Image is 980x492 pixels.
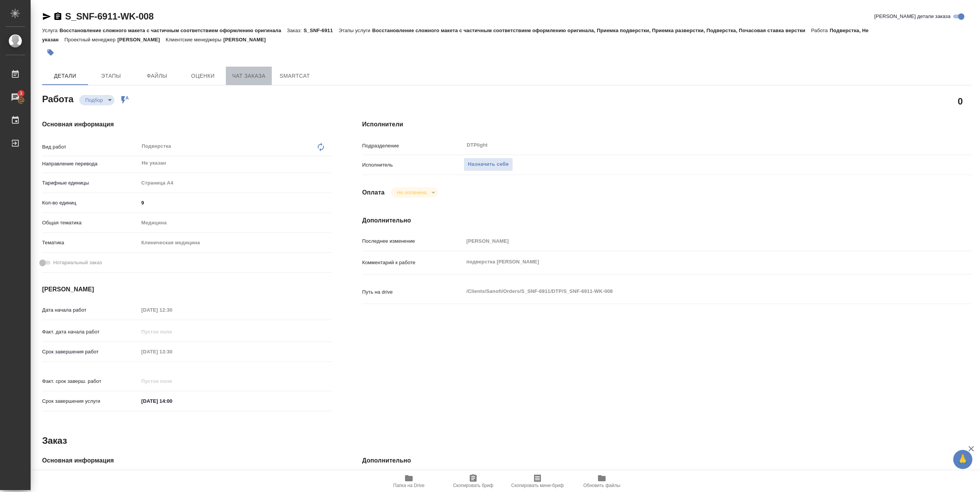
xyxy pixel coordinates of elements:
button: Скопировать ссылку для ЯМессенджера [42,12,51,21]
p: Тематика [42,239,139,247]
p: Факт. срок заверш. работ [42,378,139,385]
h2: 0 [958,95,963,108]
div: Страница А4 [139,177,332,190]
p: Факт. дата начала работ [42,328,139,336]
span: Этапы [93,71,129,81]
p: Работа [811,28,830,33]
span: Скопировать мини-бриф [511,483,563,488]
span: 🙏 [956,451,969,467]
span: Нотариальный заказ [53,259,102,266]
p: Кол-во единиц [42,199,139,207]
a: 3 [2,88,29,107]
p: Общая тематика [42,219,139,227]
a: S_SNF-6911-WK-008 [65,11,154,21]
p: S_SNF-6911 [304,28,339,33]
textarea: /Clients/Sanofi/Orders/S_SNF-6911/DTP/S_SNF-6911-WK-008 [464,285,921,298]
p: Подразделение [362,142,464,150]
span: Назначить себя [468,160,508,169]
button: Обновить файлы [570,471,634,492]
h4: Основная информация [42,456,332,465]
input: Пустое поле [139,376,206,387]
span: Обновить файлы [583,483,621,488]
input: ✎ Введи что-нибудь [139,396,206,407]
p: Дата начала работ [42,306,139,314]
input: Пустое поле [464,235,921,247]
button: Папка на Drive [377,471,441,492]
div: Клиническая медицина [139,236,332,249]
span: Файлы [139,71,175,81]
span: SmartCat [276,71,313,81]
p: [PERSON_NAME] [118,37,166,42]
h4: Исполнители [362,120,972,129]
button: Скопировать бриф [441,471,505,492]
h2: Заказ [42,435,67,447]
h4: Оплата [362,188,385,197]
p: Клиентские менеджеры [166,37,224,42]
button: Скопировать мини-бриф [505,471,570,492]
button: Подбор [83,97,105,103]
span: Детали [47,71,83,81]
p: Этапы услуги [339,28,372,33]
p: Проектный менеджер [64,37,117,42]
span: Скопировать бриф [453,483,493,488]
h4: [PERSON_NAME] [42,285,332,294]
h4: Основная информация [42,120,332,129]
span: [PERSON_NAME] детали заказа [874,13,951,20]
h4: Дополнительно [362,216,972,225]
button: Скопировать ссылку [53,12,62,21]
p: Комментарий к работе [362,259,464,266]
button: Не оплачена [395,189,429,196]
span: Оценки [185,71,221,81]
h4: Дополнительно [362,456,972,465]
input: Пустое поле [139,326,206,337]
p: Последнее изменение [362,237,464,245]
p: Заказ: [287,28,304,33]
p: Срок завершения услуги [42,397,139,405]
div: Медицина [139,216,332,229]
p: Восстановление сложного макета с частичным соответствием оформлению оригинала [59,28,287,33]
p: Восстановление сложного макета с частичным соответствием оформлению оригинала, Приемка подверстки... [372,28,811,33]
p: Услуга [42,28,59,33]
h2: Работа [42,92,73,105]
span: Папка на Drive [393,483,425,488]
p: [PERSON_NAME] [223,37,271,42]
p: Срок завершения работ [42,348,139,356]
p: Исполнитель [362,161,464,169]
div: Подбор [391,187,438,198]
button: Назначить себя [464,158,513,171]
input: Пустое поле [139,346,206,357]
p: Тарифные единицы [42,179,139,187]
textarea: подверстка [PERSON_NAME] [464,255,921,268]
span: 3 [15,90,27,97]
button: 🙏 [953,450,972,469]
input: ✎ Введи что-нибудь [139,197,332,208]
p: Направление перевода [42,160,139,168]
span: Чат заказа [230,71,267,81]
p: Вид работ [42,143,139,151]
button: Добавить тэг [42,44,59,61]
p: Путь на drive [362,288,464,296]
div: Подбор [79,95,114,105]
input: Пустое поле [139,304,206,315]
